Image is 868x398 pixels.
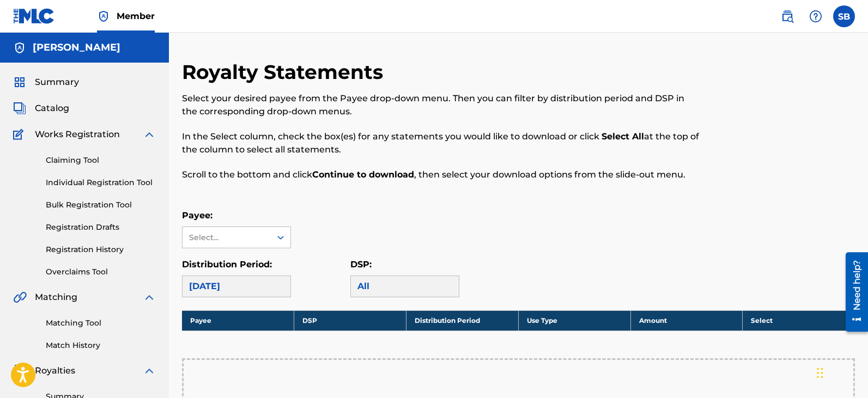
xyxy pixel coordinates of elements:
th: Select [743,310,855,330]
a: Registration Drafts [46,222,156,233]
a: Individual Registration Tool [46,177,156,188]
img: search [781,10,794,23]
div: Help [805,5,827,27]
p: Scroll to the bottom and click , then select your download options from the slide-out menu. [182,168,700,181]
a: Match History [46,340,156,351]
div: Select... [189,232,263,243]
th: DSP [294,310,406,330]
img: expand [143,128,156,141]
span: Royalties [35,364,75,377]
div: Drag [817,357,823,389]
img: Works Registration [13,128,27,141]
span: Works Registration [35,128,120,141]
span: Matching [35,291,77,304]
th: Distribution Period [406,310,519,330]
p: Select your desired payee from the Payee drop-down menu. Then you can filter by distribution peri... [182,92,700,118]
a: Registration History [46,244,156,255]
a: Bulk Registration Tool [46,199,156,211]
label: Payee: [182,210,213,221]
span: Summary [35,76,79,89]
strong: Select All [602,131,644,142]
img: Catalog [13,102,26,115]
p: In the Select column, check the box(es) for any statements you would like to download or click at... [182,130,700,156]
img: Top Rightsholder [97,10,110,23]
a: Matching Tool [46,317,156,329]
span: Catalog [35,102,69,115]
h2: Royalty Statements [182,60,389,84]
img: Accounts [13,41,26,54]
a: SummarySummary [13,76,79,89]
th: Amount [630,310,743,330]
a: Public Search [776,5,798,27]
iframe: Resource Center [837,248,868,335]
img: expand [143,291,156,304]
a: Overclaims Tool [46,266,156,278]
img: Summary [13,76,26,89]
a: CatalogCatalog [13,102,69,115]
th: Use Type [518,310,630,330]
img: Royalties [13,364,26,377]
label: Distribution Period: [182,259,272,270]
div: User Menu [833,5,855,27]
label: DSP: [350,259,372,270]
img: Matching [13,291,27,304]
th: Payee [182,310,294,330]
iframe: Chat Widget [814,346,868,398]
a: Claiming Tool [46,155,156,166]
img: expand [143,364,156,377]
h5: BARI KORAL [33,41,120,54]
strong: Continue to download [312,169,414,180]
img: MLC Logo [13,8,55,24]
span: Member [117,10,155,22]
img: help [809,10,822,23]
